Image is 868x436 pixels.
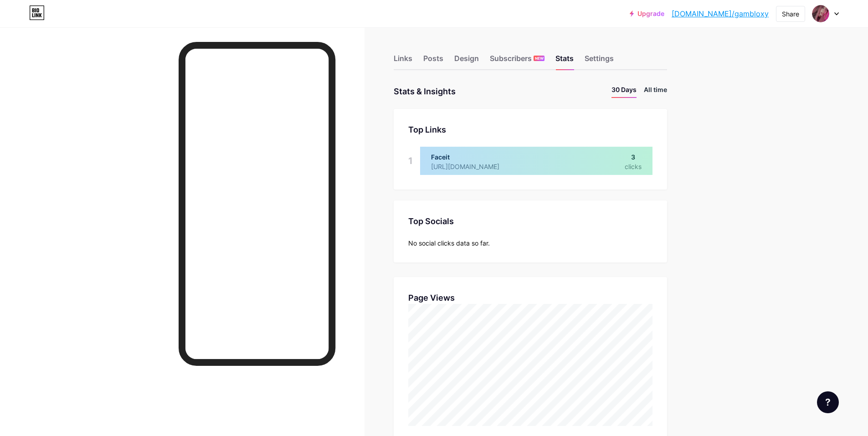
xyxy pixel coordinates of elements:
[611,85,637,98] li: 30 Days
[408,292,652,304] div: Page Views
[423,53,443,69] div: Posts
[535,56,544,61] span: NEW
[555,53,574,69] div: Stats
[394,53,412,69] div: Links
[408,238,652,248] div: No social clicks data so far.
[782,9,799,19] div: Share
[644,85,667,98] li: All time
[630,10,664,17] a: Upgrade
[408,215,652,227] div: Top Socials
[454,53,479,69] div: Design
[490,53,544,69] div: Subscribers
[585,53,614,69] div: Settings
[408,123,652,136] div: Top Links
[812,5,829,22] img: gambloxy
[394,85,456,98] div: Stats & Insights
[408,147,413,175] div: 1
[672,8,769,19] a: [DOMAIN_NAME]/gambloxy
